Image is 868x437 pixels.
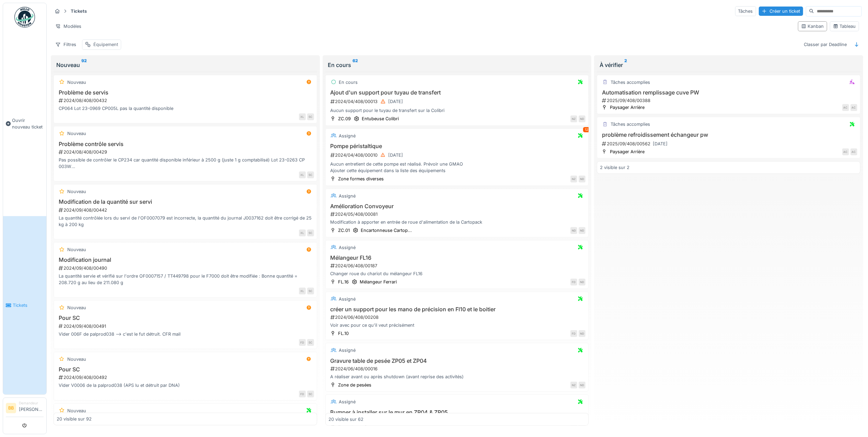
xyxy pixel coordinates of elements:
div: Kanban [801,23,824,30]
div: Nouveau [67,356,86,362]
h3: Amélioration Convoyeur [328,203,586,210]
div: 2024/08/408/00429 [58,149,314,155]
h3: problème refroidissement échangeur pw [600,132,857,138]
h3: Modification de la quantité sur servi [57,199,314,205]
h3: Bumper à installer sur le mur en ZP04 & ZP05 [328,409,586,416]
div: CP064 Lot 23-0969 CP005L pas la quantité disponible [57,105,314,112]
div: Aucun support pour le tuyau de transfert sur la Colibri [328,107,586,114]
div: Nouveau [67,304,86,311]
div: La quantité servie et vérifié sur l'ordre OF0007157 / TT449798 pour le F7000 doit être modifiée :... [57,273,314,286]
div: Modèles [52,21,84,31]
div: 2024/04/408/00010 [330,151,586,159]
div: 20 visible sur 92 [57,416,92,422]
h3: Problème de servis [57,89,314,96]
div: Nouveau [56,61,314,69]
div: ND [579,227,586,234]
div: 2025/09/408/00388 [601,97,857,104]
h3: Mélangeur FL16 [328,255,586,261]
div: La quantité contrôlée lors du servi de l'OF0007079 est incorrecte, la quantité du journal J003716... [57,215,314,228]
div: Nouveau [67,188,86,195]
div: 2024/09/408/00491 [58,323,314,329]
div: [DATE] [389,98,403,105]
div: AC [842,148,849,155]
sup: 62 [353,61,358,69]
div: XL [299,288,306,294]
div: 2024/06/408/00187 [330,262,586,269]
sup: 92 [81,61,87,69]
div: Filtres [52,40,79,49]
h3: Pour SC [57,315,314,321]
div: 12 [583,127,590,132]
div: 2024/04/408/00013 [330,97,586,106]
span: Tickets [13,302,44,309]
li: BB [6,403,16,413]
div: ND [579,382,586,389]
div: 2025/09/408/00562 [601,139,857,148]
div: NZ [570,115,577,122]
strong: Tickets [68,8,90,14]
div: Équipement [93,41,118,48]
div: FL.16 [338,279,349,285]
div: SC [307,391,314,397]
div: XL [299,229,306,236]
div: Tâches accomplies [611,79,650,86]
div: Nouveau [67,79,86,86]
div: [DATE] [653,141,668,147]
div: 2 visible sur 2 [600,164,629,171]
a: Tickets [3,216,46,394]
h3: Gravure table de pesée ZP05 et ZP04 [328,358,586,364]
div: À vérifier [600,61,858,69]
div: 20 visible sur 62 [328,416,363,422]
sup: 2 [624,61,627,69]
div: Zone formes diverses [338,176,384,182]
div: En cours [339,79,358,86]
div: AC [850,148,857,155]
div: Assigné [339,133,356,139]
h3: Automatisation remplissage cuve PW [600,89,857,96]
div: Nouveau [67,246,86,253]
div: Assigné [339,193,356,199]
span: Ouvrir nouveau ticket [12,117,44,130]
div: Classer par Deadline [801,40,850,49]
div: FD [570,330,577,337]
div: Encartonneuse Cartop... [361,227,412,234]
div: SC [307,113,314,120]
div: XL [299,113,306,120]
div: Assigné [339,296,356,302]
div: Changer roue du chariot du mélangeur FL16 [328,270,586,277]
div: SC [307,288,314,294]
div: ND [579,330,586,337]
h3: créer un support pour les mano de précision en Fl10 et le boitier [328,306,586,313]
div: AC [850,104,857,111]
div: Créer un ticket [759,7,803,16]
div: Assigné [339,244,356,251]
div: Entubeuse Colibri [362,115,399,122]
div: [DATE] [389,152,403,158]
div: XL [299,171,306,178]
li: [PERSON_NAME] [19,401,44,415]
h3: Problème contrôle servis [57,141,314,147]
div: 2024/08/408/00432 [58,97,314,104]
div: Nouveau [67,407,86,414]
div: Assigné [339,399,356,405]
div: ND [579,279,586,285]
div: Vider 006F de palprod038 --> c'est le fut détruit. CFR mail [57,331,314,337]
div: Nouveau [67,130,86,137]
div: ZC.09 [338,115,351,122]
div: Tableau [833,23,856,30]
div: 2024/09/408/00490 [58,265,314,271]
h3: Pompe péristaltique [328,143,586,149]
div: ND [579,115,586,122]
div: Tâches [735,6,756,16]
div: FD [299,391,306,397]
div: 2024/06/408/00016 [330,366,586,372]
div: Voir avec pour ce qu'il veut précisément [328,322,586,328]
a: BB Demandeur[PERSON_NAME] [6,401,44,417]
div: Mélangeur Ferrari [360,279,397,285]
h3: Pour SC [57,366,314,373]
div: ZC.01 [338,227,350,234]
div: Pas possible de contrôler le CP234 car quantité disponible inférieur à 2500 g (juste 1 g comptabi... [57,157,314,170]
div: FD [570,279,577,285]
div: Tâches accomplies [611,121,650,127]
div: Assigné [339,347,356,354]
